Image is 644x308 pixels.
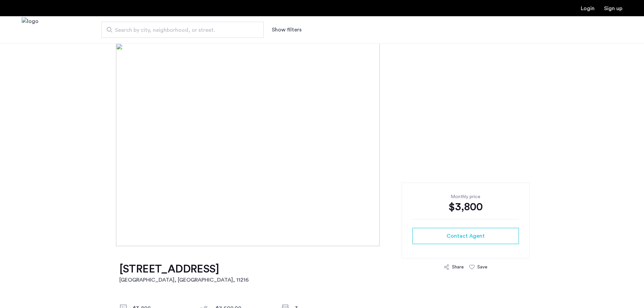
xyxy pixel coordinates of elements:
h2: [GEOGRAPHIC_DATA], [GEOGRAPHIC_DATA] , 11216 [119,276,249,284]
a: [STREET_ADDRESS][GEOGRAPHIC_DATA], [GEOGRAPHIC_DATA], 11216 [119,262,249,284]
div: $3,800 [412,200,519,214]
a: Cazamio Logo [22,17,39,43]
div: Save [477,264,487,270]
a: Registration [604,6,622,11]
span: Contact Agent [447,232,485,240]
button: button [412,228,519,244]
div: Monthly price [412,193,519,200]
img: [object%20Object] [116,43,528,246]
h1: [STREET_ADDRESS] [119,262,249,276]
img: logo [22,17,39,43]
button: Show or hide filters [272,26,302,34]
a: Login [581,6,595,11]
div: Share [452,264,464,270]
span: Search by city, neighborhood, or street. [115,26,245,34]
input: Apartment Search [101,22,264,38]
